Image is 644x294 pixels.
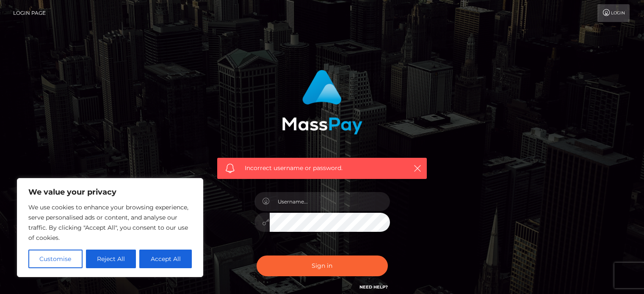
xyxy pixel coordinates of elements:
button: Sign in [257,256,388,276]
span: Incorrect username or password. [245,164,399,173]
div: We value your privacy [17,178,203,277]
button: Reject All [86,250,136,268]
a: Login Page [13,4,46,22]
a: Need Help? [359,284,388,290]
p: We use cookies to enhance your browsing experience, serve personalised ads or content, and analys... [28,202,192,243]
p: We value your privacy [28,187,192,197]
button: Accept All [139,250,192,268]
a: Login [597,4,630,22]
input: Username... [270,192,390,211]
img: MassPay Login [282,70,362,135]
button: Customise [28,250,83,268]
